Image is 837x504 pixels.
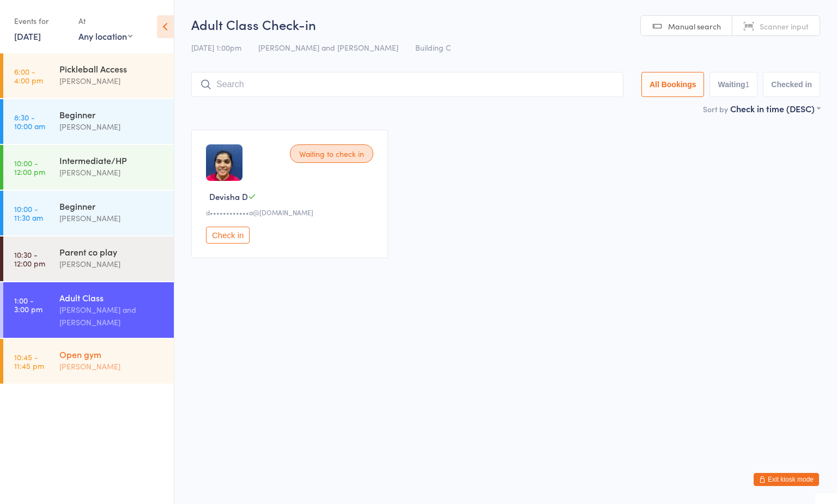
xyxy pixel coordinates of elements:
[209,191,248,202] span: Devisha D
[760,21,809,32] span: Scanner input
[258,42,398,53] span: [PERSON_NAME] and [PERSON_NAME]
[3,53,174,98] a: 6:00 -4:00 pmPickleball Access[PERSON_NAME]
[191,42,241,53] span: [DATE] 1:00pm
[191,15,820,33] h2: Adult Class Check-in
[59,75,165,87] div: [PERSON_NAME]
[14,67,43,84] time: 6:00 - 4:00 pm
[59,348,165,360] div: Open gym
[290,144,373,163] div: Waiting to check in
[745,80,750,89] div: 1
[730,102,820,114] div: Check in time (DESC)
[3,339,174,384] a: 10:45 -11:45 pmOpen gym[PERSON_NAME]
[14,12,68,30] div: Events for
[3,282,174,338] a: 1:00 -3:00 pmAdult Class[PERSON_NAME] and [PERSON_NAME]
[206,227,250,244] button: Check in
[14,296,43,313] time: 1:00 - 3:00 pm
[59,303,165,329] div: [PERSON_NAME] and [PERSON_NAME]
[14,30,41,42] a: [DATE]
[14,204,43,222] time: 10:00 - 11:30 am
[59,258,165,270] div: [PERSON_NAME]
[59,154,165,166] div: Intermediate/HP
[59,108,165,120] div: Beginner
[763,72,820,97] button: Checked in
[754,473,819,486] button: Exit kiosk mode
[191,72,623,97] input: Search
[59,166,165,179] div: [PERSON_NAME]
[415,42,451,53] span: Building C
[59,120,165,133] div: [PERSON_NAME]
[206,208,377,217] div: d••••••••••••a@[DOMAIN_NAME]
[206,144,242,181] img: image1725579296.png
[78,30,132,42] div: Any location
[14,250,45,268] time: 10:30 - 12:00 pm
[703,104,728,114] label: Sort by
[3,191,174,235] a: 10:00 -11:30 amBeginner[PERSON_NAME]
[59,200,165,212] div: Beginner
[14,353,44,370] time: 10:45 - 11:45 pm
[668,21,721,32] span: Manual search
[3,236,174,281] a: 10:30 -12:00 pmParent co play[PERSON_NAME]
[59,246,165,258] div: Parent co play
[709,72,757,97] button: Waiting1
[59,292,165,303] div: Adult Class
[3,99,174,144] a: 8:30 -10:00 amBeginner[PERSON_NAME]
[78,12,132,30] div: At
[3,145,174,190] a: 10:00 -12:00 pmIntermediate/HP[PERSON_NAME]
[14,113,45,130] time: 8:30 - 10:00 am
[59,212,165,224] div: [PERSON_NAME]
[59,63,165,75] div: Pickleball Access
[641,72,705,97] button: All Bookings
[14,159,45,176] time: 10:00 - 12:00 pm
[59,360,165,373] div: [PERSON_NAME]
